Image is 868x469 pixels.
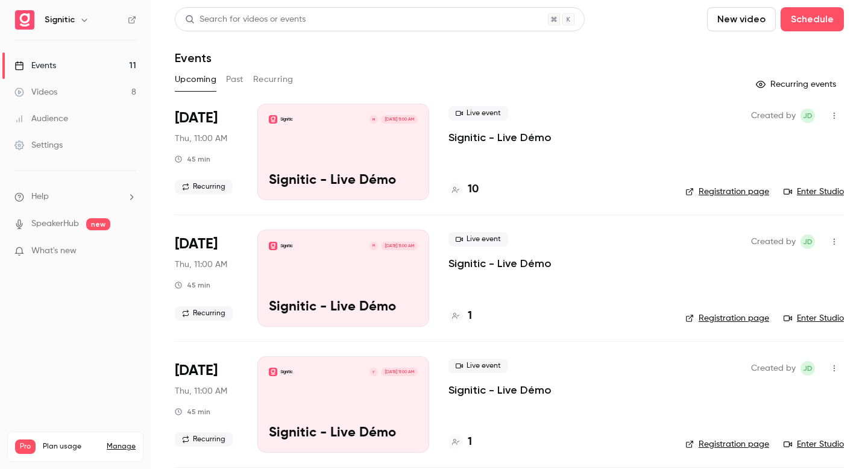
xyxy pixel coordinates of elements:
span: Live event [448,359,508,373]
span: Thu, 11:00 AM [175,385,227,397]
div: Sep 25 Thu, 11:00 AM (Europe/Paris) [175,104,238,200]
span: Created by [751,109,796,123]
span: JD [803,234,813,249]
div: Y [369,367,379,377]
a: Signitic - Live Démo [448,130,552,145]
span: Plan usage [43,442,99,452]
div: M [369,115,379,124]
button: New video [707,7,776,31]
h4: 1 [468,308,472,324]
a: 1 [448,434,472,450]
p: Signitic [280,369,293,375]
div: M [369,241,379,251]
img: Signitic - Live Démo [269,242,277,250]
p: Signitic [280,243,293,249]
span: Joris Dulac [800,234,815,249]
span: new [86,218,110,230]
div: Oct 9 Thu, 11:00 AM (Europe/Paris) [175,356,238,453]
img: Signitic - Live Démo [269,368,277,376]
div: Events [14,60,56,72]
span: Recurring [175,180,233,194]
span: Pro [15,439,36,454]
div: Videos [14,86,57,98]
span: [DATE] 11:00 AM [381,368,417,376]
div: Settings [14,139,63,151]
button: Upcoming [175,70,216,89]
a: SpeakerHub [31,218,79,230]
span: What's new [31,245,77,257]
span: [DATE] 11:00 AM [381,242,417,250]
a: Signitic - Live Démo [448,383,552,397]
span: [DATE] 11:00 AM [381,115,417,124]
span: Live event [448,106,508,121]
span: [DATE] [175,234,218,254]
a: Registration page [685,438,769,450]
button: Past [226,70,244,89]
div: 45 min [175,154,210,164]
span: Created by [751,234,796,249]
a: 1 [448,308,472,324]
p: Signitic - Live Démo [269,426,418,441]
a: Signitic - Live DémoSigniticM[DATE] 11:00 AMSignitic - Live Démo [257,104,429,200]
a: Enter Studio [784,438,844,450]
li: help-dropdown-opener [14,190,136,203]
h4: 1 [468,434,472,450]
a: Enter Studio [784,186,844,198]
a: Registration page [685,312,769,324]
span: Recurring [175,306,233,321]
span: [DATE] [175,361,218,380]
span: Live event [448,232,508,247]
p: Signitic - Live Démo [269,300,418,315]
span: Recurring [175,432,233,447]
a: Signitic - Live DémoSigniticY[DATE] 11:00 AMSignitic - Live Démo [257,356,429,453]
h6: Signitic [45,14,75,26]
div: Audience [14,113,68,125]
a: Registration page [685,186,769,198]
h4: 10 [468,181,479,198]
div: Oct 2 Thu, 11:00 AM (Europe/Paris) [175,230,238,326]
button: Recurring events [750,75,844,94]
div: 45 min [175,280,210,290]
h1: Events [175,51,212,65]
span: Joris Dulac [800,361,815,376]
span: [DATE] [175,109,218,128]
p: Signitic [280,116,293,122]
div: Search for videos or events [185,13,306,26]
div: 45 min [175,407,210,417]
span: Help [31,190,49,203]
a: Manage [107,442,136,452]
span: Created by [751,361,796,376]
span: Joris Dulac [800,109,815,123]
button: Recurring [253,70,294,89]
a: 10 [448,181,479,198]
span: Thu, 11:00 AM [175,259,227,271]
p: Signitic - Live Démo [269,173,418,189]
span: JD [803,361,813,376]
a: Enter Studio [784,312,844,324]
a: Signitic - Live DémoSigniticM[DATE] 11:00 AMSignitic - Live Démo [257,230,429,326]
img: Signitic [15,10,34,30]
span: Thu, 11:00 AM [175,133,227,145]
span: JD [803,109,813,123]
a: Signitic - Live Démo [448,256,552,271]
img: Signitic - Live Démo [269,115,277,124]
button: Schedule [781,7,844,31]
